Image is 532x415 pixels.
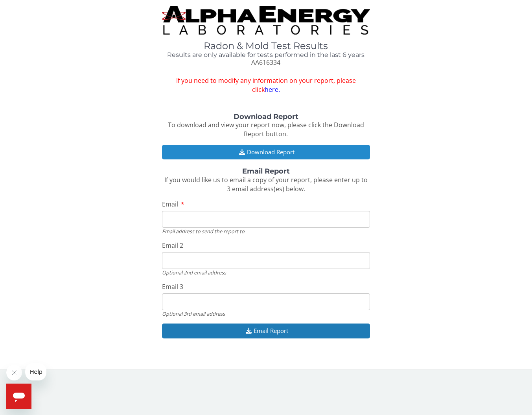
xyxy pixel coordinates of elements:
[162,6,370,35] img: TightCrop.jpg
[265,85,280,94] a: here.
[162,310,370,317] div: Optional 3rd email address
[6,365,22,380] iframe: Close message
[162,241,183,250] span: Email 2
[162,145,370,159] button: Download Report
[234,112,298,121] strong: Download Report
[162,76,370,94] span: If you need to modify any information on your report, please click
[162,228,370,235] div: Email address to send the report to
[6,384,31,409] iframe: Button to launch messaging window
[162,51,370,59] h4: Results are only available for tests performed in the last 6 years
[162,324,370,338] button: Email Report
[164,176,368,193] span: If you would like us to email a copy of your report, please enter up to 3 email address(es) below.
[25,363,46,380] iframe: Message from company
[162,269,370,276] div: Optional 2nd email address
[251,58,280,67] span: AA616334
[162,282,183,291] span: Email 3
[162,41,370,51] h1: Radon & Mold Test Results
[162,200,178,208] span: Email
[168,121,364,138] span: To download and view your report now, please click the Download Report button.
[242,167,290,176] strong: Email Report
